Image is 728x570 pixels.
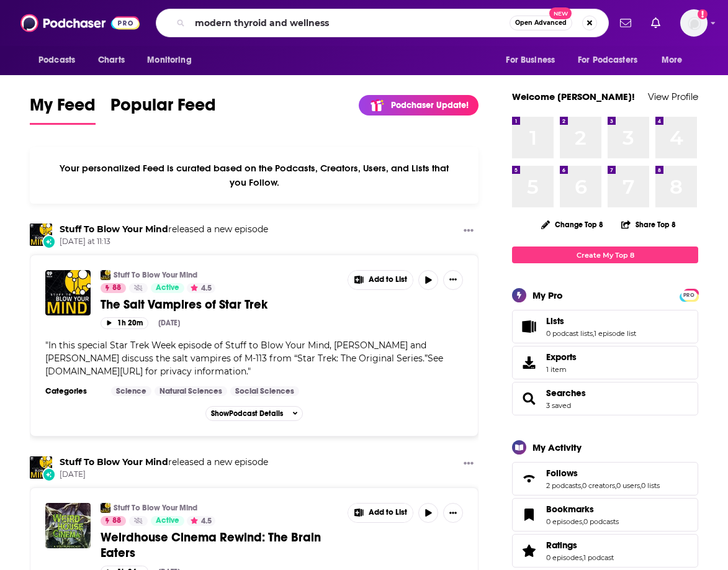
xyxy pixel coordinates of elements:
[512,462,698,495] span: Follows
[30,94,96,125] a: My Feed
[653,48,698,72] button: open menu
[112,515,121,527] span: 88
[546,553,582,562] a: 0 episodes
[546,468,660,479] a: Follows
[45,340,443,377] span: " "
[151,283,184,293] a: Active
[90,48,132,72] a: Charts
[369,275,407,284] span: Add to List
[582,481,615,490] a: 0 creators
[211,409,283,418] span: Show Podcast Details
[30,147,479,204] div: Your personalized Feed is curated based on the Podcasts, Creators, Users, and Lists that you Follow.
[578,52,637,69] span: For Podcasters
[512,91,635,102] a: Welcome [PERSON_NAME]!
[680,9,708,37] span: Logged in as Ashley_Beenen
[516,390,541,407] a: Searches
[546,504,619,515] a: Bookmarks
[621,212,676,237] button: Share Top 8
[30,48,91,72] button: open menu
[546,504,594,515] span: Bookmarks
[60,456,268,468] h3: released a new episode
[20,11,140,35] img: Podchaser - Follow, Share and Rate Podcasts
[512,534,698,568] span: Ratings
[147,52,191,69] span: Monitoring
[581,481,582,490] span: ,
[497,48,570,72] button: open menu
[583,553,614,562] a: 1 podcast
[156,282,179,294] span: Active
[512,310,698,343] span: Lists
[151,516,184,526] a: Active
[549,7,572,19] span: New
[662,52,683,69] span: More
[640,481,641,490] span: ,
[512,498,698,532] span: Bookmarks
[101,297,267,312] span: The Salt Vampires of Star Trek
[187,516,215,526] button: 4.5
[156,9,609,37] div: Search podcasts, credits, & more...
[681,290,696,299] a: PRO
[459,456,479,472] button: Show More Button
[546,540,577,551] span: Ratings
[582,553,583,562] span: ,
[516,354,541,371] span: Exports
[570,48,655,72] button: open menu
[30,94,96,123] span: My Feed
[533,289,563,301] div: My Pro
[681,291,696,300] span: PRO
[593,329,594,338] span: ,
[45,270,91,315] img: The Salt Vampires of Star Trek
[111,386,151,396] a: Science
[516,506,541,523] a: Bookmarks
[30,456,52,479] img: Stuff To Blow Your Mind
[101,317,148,329] button: 1h 20m
[546,365,577,374] span: 1 item
[648,91,698,102] a: View Profile
[680,9,708,37] img: User Profile
[156,515,179,527] span: Active
[155,386,227,396] a: Natural Sciences
[110,94,216,123] span: Popular Feed
[516,318,541,335] a: Lists
[45,503,91,548] img: Weirdhouse Cinema Rewind: The Brain Eaters
[616,481,640,490] a: 0 users
[546,351,577,363] span: Exports
[641,481,660,490] a: 0 lists
[512,346,698,379] a: Exports
[101,283,126,293] a: 88
[205,406,303,421] button: ShowPodcast Details
[101,503,110,513] a: Stuff To Blow Your Mind
[546,481,581,490] a: 2 podcasts
[534,217,611,232] button: Change Top 8
[101,530,321,561] span: Weirdhouse Cinema Rewind: The Brain Eaters
[60,469,268,480] span: [DATE]
[45,340,443,377] span: In this special Star Trek Week episode of Stuff to Blow Your Mind, [PERSON_NAME] and [PERSON_NAME...
[680,9,708,37] button: Show profile menu
[45,386,101,396] h3: Categories
[506,52,555,69] span: For Business
[190,13,510,33] input: Search podcasts, credits, & more...
[348,504,413,522] button: Show More Button
[594,329,636,338] a: 1 episode list
[101,270,110,280] img: Stuff To Blow Your Mind
[42,468,56,481] div: New Episode
[42,235,56,248] div: New Episode
[546,540,614,551] a: Ratings
[615,481,616,490] span: ,
[230,386,299,396] a: Social Sciences
[158,319,180,327] div: [DATE]
[546,315,564,327] span: Lists
[698,9,708,19] svg: Add a profile image
[112,282,121,294] span: 88
[459,224,479,239] button: Show More Button
[615,12,636,34] a: Show notifications dropdown
[546,387,586,399] a: Searches
[369,508,407,517] span: Add to List
[38,52,75,69] span: Podcasts
[30,224,52,246] img: Stuff To Blow Your Mind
